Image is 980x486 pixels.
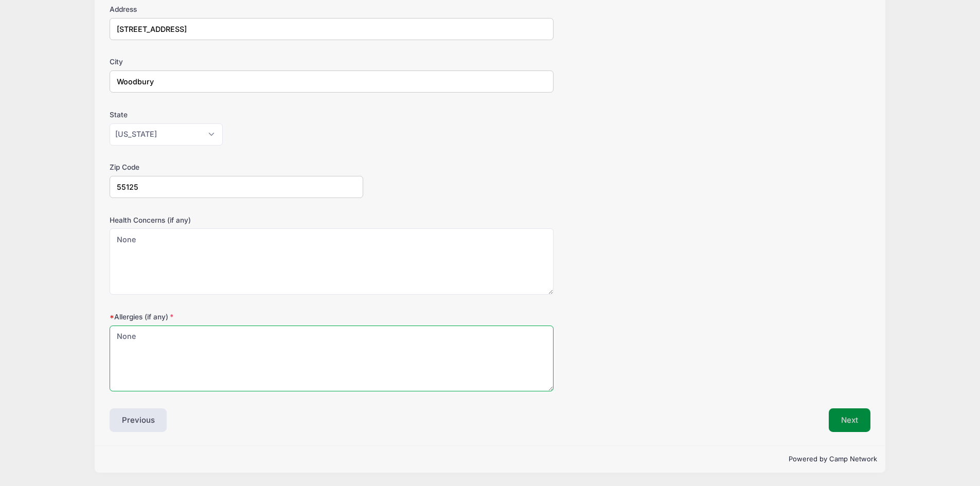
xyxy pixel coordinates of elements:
p: Powered by Camp Network [103,454,877,464]
label: City [110,57,363,67]
label: State [110,110,363,120]
button: Next [829,408,870,432]
input: xxxxx [110,176,363,198]
label: Allergies (if any) [110,312,363,322]
label: Zip Code [110,162,363,172]
label: Address [110,4,363,14]
button: Previous [110,408,167,432]
label: Health Concerns (if any) [110,215,363,225]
